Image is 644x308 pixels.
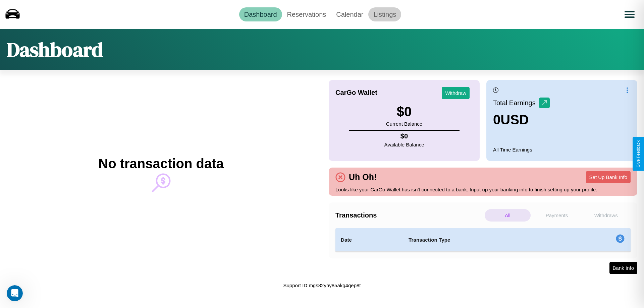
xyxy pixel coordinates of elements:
p: All [485,209,531,222]
h1: Dashboard [7,36,103,63]
h3: $ 0 [386,104,422,119]
h4: CarGo Wallet [335,89,377,97]
h4: Uh Oh! [345,172,380,182]
p: Current Balance [386,119,422,128]
h3: 0 USD [493,112,550,127]
p: Withdraws [583,209,629,222]
a: Calendar [331,7,368,21]
a: Listings [368,7,401,21]
h4: Transaction Type [409,236,561,244]
iframe: Intercom live chat [7,285,23,301]
p: Support ID: mgs82yhy85akg4qep8t [283,281,361,290]
button: Open menu [620,5,639,24]
h4: $ 0 [384,132,424,140]
p: Looks like your CarGo Wallet has isn't connected to a bank. Input up your banking info to finish ... [335,185,631,194]
a: Dashboard [239,7,282,21]
a: Reservations [282,7,331,21]
p: All Time Earnings [493,145,631,154]
table: simple table [335,228,631,252]
button: Bank Info [609,262,637,274]
h4: Date [341,236,398,244]
h2: No transaction data [98,156,223,171]
p: Total Earnings [493,97,539,109]
button: Set Up Bank Info [586,171,631,183]
p: Available Balance [384,140,424,149]
button: Withdraw [442,87,470,99]
h4: Transactions [335,211,483,219]
p: Payments [534,209,580,222]
div: Give Feedback [636,140,641,168]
